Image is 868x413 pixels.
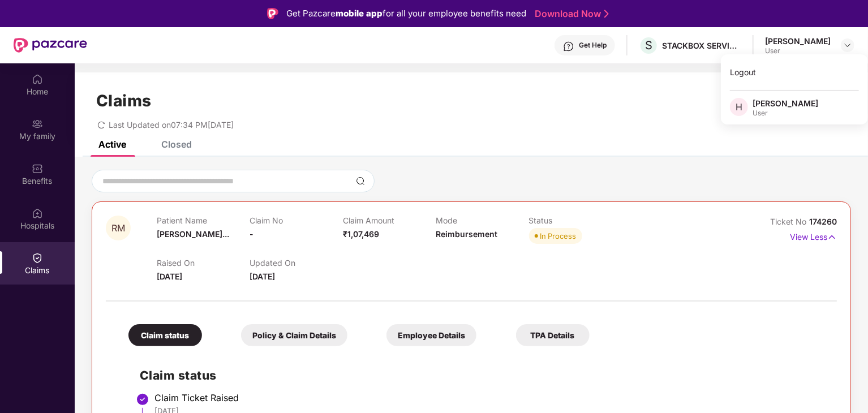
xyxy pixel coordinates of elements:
img: svg+xml;base64,PHN2ZyBpZD0iSG9zcGl0YWxzIiB4bWxucz0iaHR0cDovL3d3dy53My5vcmcvMjAwMC9zdmciIHdpZHRoPS... [32,208,43,219]
p: View Less [790,228,837,243]
img: svg+xml;base64,PHN2ZyB3aWR0aD0iMjAiIGhlaWdodD0iMjAiIHZpZXdCb3g9IjAgMCAyMCAyMCIgZmlsbD0ibm9uZSIgeG... [32,118,43,130]
span: Last Updated on 07:34 PM[DATE] [109,120,234,130]
img: Stroke [604,8,609,20]
span: [DATE] [250,272,275,281]
div: TPA Details [516,324,590,346]
span: RM [111,223,125,233]
span: Reimbursement [436,229,497,239]
div: Get Pazcare for all your employee benefits need [286,7,526,20]
span: Ticket No [770,217,809,226]
img: svg+xml;base64,PHN2ZyBpZD0iU2VhcmNoLTMyeDMyIiB4bWxucz0iaHR0cDovL3d3dy53My5vcmcvMjAwMC9zdmciIHdpZH... [356,177,365,186]
div: Logout [721,61,868,83]
div: User [765,46,831,55]
p: Raised On [157,258,250,268]
p: Mode [436,216,528,225]
span: H [736,100,742,114]
div: Active [98,139,126,150]
a: Download Now [535,8,605,20]
img: Logo [267,8,278,19]
span: - [250,229,253,239]
div: STACKBOX SERVICES PRIVATE LIMITED [662,40,741,51]
p: Status [529,216,622,225]
img: svg+xml;base64,PHN2ZyB4bWxucz0iaHR0cDovL3d3dy53My5vcmcvMjAwMC9zdmciIHdpZHRoPSIxNyIgaGVpZ2h0PSIxNy... [827,231,837,243]
img: New Pazcare Logo [14,38,87,53]
span: redo [97,120,105,130]
div: Claim status [128,324,202,346]
div: Closed [161,139,192,150]
img: svg+xml;base64,PHN2ZyBpZD0iQ2xhaW0iIHhtbG5zPSJodHRwOi8vd3d3LnczLm9yZy8yMDAwL3N2ZyIgd2lkdGg9IjIwIi... [32,252,43,264]
strong: mobile app [336,8,383,19]
img: svg+xml;base64,PHN2ZyBpZD0iU3RlcC1Eb25lLTMyeDMyIiB4bWxucz0iaHR0cDovL3d3dy53My5vcmcvMjAwMC9zdmciIH... [136,393,149,406]
span: S [645,38,652,52]
div: Employee Details [386,324,476,346]
span: 174260 [809,217,837,226]
div: [PERSON_NAME] [753,98,818,109]
h2: Claim status [140,366,826,385]
p: Claim No [250,216,342,225]
img: svg+xml;base64,PHN2ZyBpZD0iSG9tZSIgeG1sbnM9Imh0dHA6Ly93d3cudzMub3JnLzIwMDAvc3ZnIiB3aWR0aD0iMjAiIG... [32,74,43,85]
h1: Claims [96,91,152,110]
div: Claim Ticket Raised [154,392,826,403]
span: [DATE] [157,272,182,281]
div: Get Help [579,41,607,50]
div: User [753,109,818,118]
img: svg+xml;base64,PHN2ZyBpZD0iSGVscC0zMngzMiIgeG1sbnM9Imh0dHA6Ly93d3cudzMub3JnLzIwMDAvc3ZnIiB3aWR0aD... [563,41,574,52]
div: In Process [540,230,577,242]
img: svg+xml;base64,PHN2ZyBpZD0iQmVuZWZpdHMiIHhtbG5zPSJodHRwOi8vd3d3LnczLm9yZy8yMDAwL3N2ZyIgd2lkdGg9Ij... [32,163,43,174]
p: Patient Name [157,216,250,225]
div: [PERSON_NAME] [765,36,831,46]
span: ₹1,07,469 [343,229,379,239]
div: Policy & Claim Details [241,324,347,346]
p: Claim Amount [343,216,436,225]
p: Updated On [250,258,342,268]
img: svg+xml;base64,PHN2ZyBpZD0iRHJvcGRvd24tMzJ4MzIiIHhtbG5zPSJodHRwOi8vd3d3LnczLm9yZy8yMDAwL3N2ZyIgd2... [843,41,852,50]
span: [PERSON_NAME]... [157,229,229,239]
